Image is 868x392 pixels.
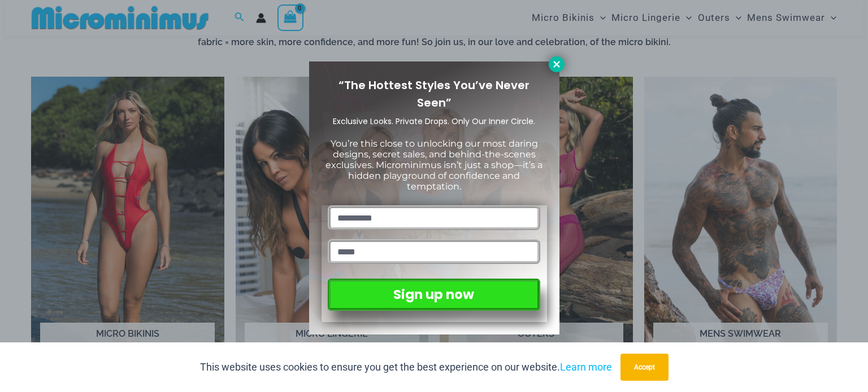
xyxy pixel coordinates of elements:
[560,361,612,373] a: Learn more
[333,116,535,127] span: Exclusive Looks. Private Drops. Only Our Inner Circle.
[338,77,530,111] span: “The Hottest Styles You’ve Never Seen”
[328,279,540,311] button: Sign up now
[200,359,612,376] p: This website uses cookies to ensure you get the best experience on our website.
[620,354,669,381] button: Accept
[325,138,542,192] span: You’re this close to unlocking our most daring designs, secret sales, and behind-the-scenes exclu...
[549,56,565,72] button: Close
